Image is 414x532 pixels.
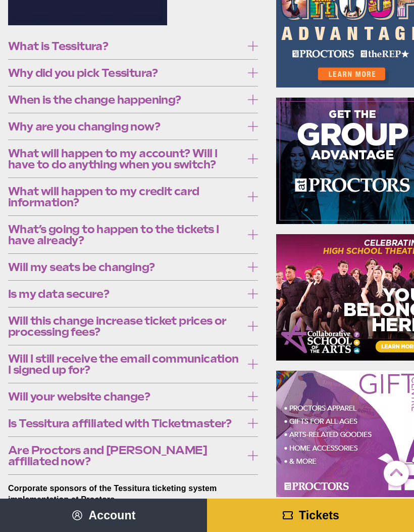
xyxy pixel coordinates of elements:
[8,445,242,467] span: Are Proctors and [PERSON_NAME] affiliated now?
[8,224,242,246] span: What’s going to happen to the tickets I have already?
[8,261,242,273] span: Will my seats be changing?
[8,186,242,208] span: What will happen to my credit card information?
[8,121,242,132] span: Why are you changing now?
[8,391,242,402] span: Will your website change?
[8,148,242,170] span: What will happen to my account? Will I have to do anything when you switch?
[8,67,242,78] span: Why did you pick Tessitura?
[8,353,242,375] span: Will I still receive the email communication I signed up for?
[8,418,242,429] span: Is Tessitura affiliated with Ticketmaster?
[299,509,339,522] span: Tickets
[207,499,414,532] a: Tickets
[8,288,242,299] span: Is my data secure?
[384,461,404,481] a: Back to Top
[8,40,242,52] span: What is Tessitura?
[8,484,217,504] strong: Corporate sponsors of the Tessitura ticketing system implementation at Proctors
[8,483,258,505] p: .
[8,94,242,105] span: When is the change happening?
[8,315,242,337] span: Will this change increase ticket prices or processing fees?
[88,509,135,522] span: Account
